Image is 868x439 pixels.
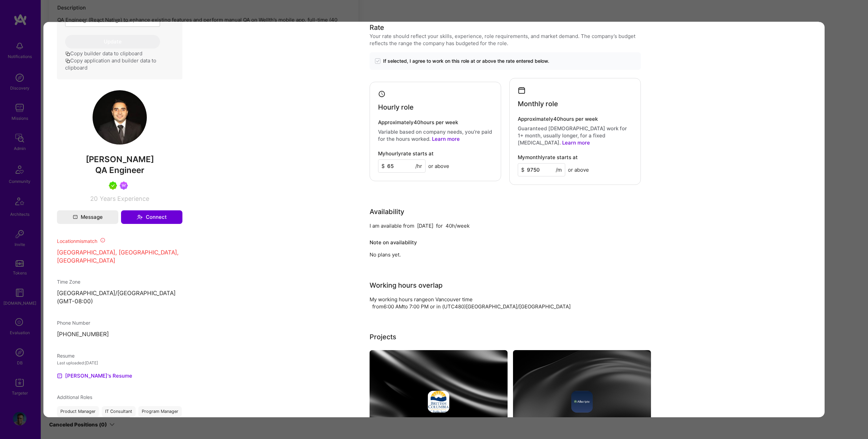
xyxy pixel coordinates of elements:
span: If selected, I agree to work on this role at or above the rate entered below. [383,58,549,64]
img: Company logo [428,391,450,413]
a: User Avatar [93,139,147,146]
div: [DATE] [417,222,433,229]
span: $ [381,163,385,170]
div: modal [43,22,825,417]
h4: Hourly role [378,103,414,111]
button: Copy application and builder data to clipboard [65,57,174,71]
span: $ [521,166,525,173]
div: No plans yet. [370,251,641,258]
button: Connect [121,210,182,224]
div: h/week [452,222,470,229]
button: Update [65,35,160,49]
div: Your rate should reflect your skills, experience, role requirements, and market demand. The compa... [370,33,641,47]
div: 40 [446,222,452,229]
img: Been on Mission [120,182,128,190]
a: [PERSON_NAME]'s Resume [57,372,132,380]
span: Additional Roles [57,394,92,400]
a: Learn more [562,139,590,146]
span: /hr [415,163,422,170]
img: Resume [57,373,62,379]
span: QA Engineer [95,165,144,175]
i: icon Connect [137,214,143,220]
div: Program Manager [138,406,182,417]
span: /m [556,166,562,173]
i: icon Copy [65,51,70,56]
p: Guaranteed [DEMOGRAPHIC_DATA] work for 1+ month, usually longer, for a fixed [MEDICAL_DATA]. [518,125,632,146]
span: [PERSON_NAME] [57,154,182,165]
img: User Avatar [93,90,147,145]
div: Working hours overlap [370,280,442,290]
div: Rate [370,22,384,33]
div: for [436,222,443,229]
input: XXX [518,163,565,176]
span: 6:00 AM to 7:00 PM or [383,303,435,310]
span: or above [428,163,449,170]
h4: Approximately 40 hours per week [378,119,493,126]
div: Product Manager [57,406,99,417]
input: XXX [378,159,426,173]
div: I am available from [370,222,414,229]
span: 20 [90,195,98,202]
i: icon Copy [65,58,70,63]
img: A.Teamer in Residence [109,182,117,190]
div: IT Consultant [102,406,136,417]
span: Time Zone [57,279,80,285]
div: Last uploaded: [DATE] [57,359,182,366]
span: Years Experience [100,195,149,202]
h4: My hourly rate starts at [378,151,434,157]
div: Availability [370,207,404,217]
i: icon Clock [378,90,386,98]
p: Variable based on company needs, you’re paid for the hours worked. [378,128,493,142]
div: Note on availability [370,237,417,248]
div: Projects [370,332,396,342]
span: Resume [57,353,75,359]
img: Company logo [571,391,593,413]
span: from in (UTC 480 ) [GEOGRAPHIC_DATA]/[GEOGRAPHIC_DATA] [372,303,571,310]
i: icon Calendar [518,87,526,94]
button: Message [57,210,118,224]
p: [GEOGRAPHIC_DATA], [GEOGRAPHIC_DATA], [GEOGRAPHIC_DATA] [57,249,182,265]
a: Learn more [432,136,460,142]
p: [PHONE_NUMBER] [57,330,182,339]
p: [GEOGRAPHIC_DATA]/[GEOGRAPHIC_DATA] (GMT-08:00 ) [57,289,182,306]
h4: My monthly rate starts at [518,154,578,160]
div: Location mismatch [57,237,182,245]
h4: Approximately 40 hours per week [518,116,632,122]
h4: Monthly role [518,100,558,108]
i: icon Mail [73,215,78,220]
span: Phone Number [57,320,90,326]
div: My working hours range on Vancouver time [370,296,473,303]
button: Copy builder data to clipboard [65,50,142,57]
span: or above [568,166,589,173]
